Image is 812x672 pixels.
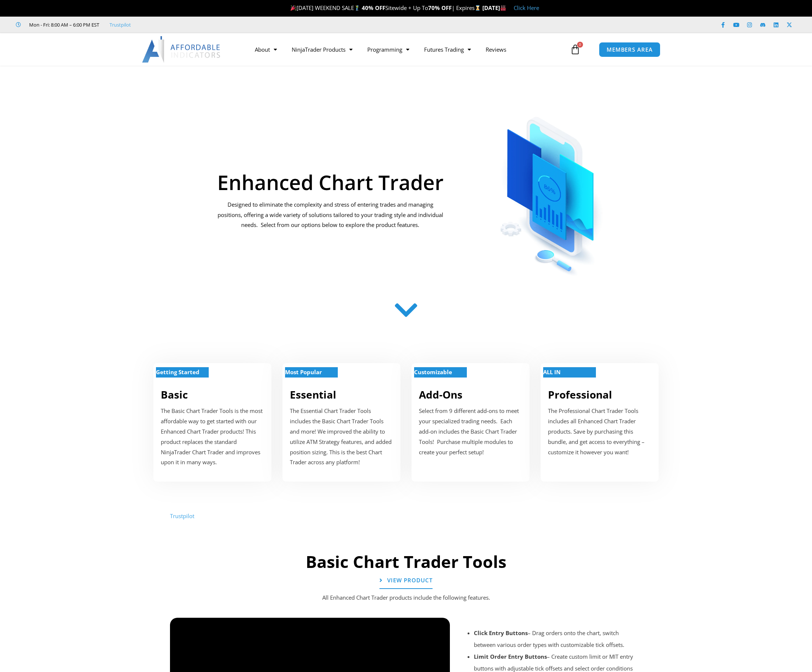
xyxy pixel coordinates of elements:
strong: Customizable [414,368,452,376]
strong: Limit Order Entry Buttons [474,653,547,660]
img: 🏭 [500,5,506,11]
a: Programming [360,41,417,58]
strong: [DATE] [482,4,506,11]
a: Futures Trading [417,41,478,58]
a: MEMBERS AREA [599,42,660,57]
p: Select from 9 different add-ons to meet your specialized trading needs. Each add-on includes the ... [419,406,522,457]
p: The Basic Chart Trader Tools is the most affordable way to get started with our Enhanced Chart Tr... [161,406,264,468]
p: The Essential Chart Trader Tools includes the Basic Chart Trader Tools and more! We improved the ... [290,406,393,468]
strong: 40% OFF [362,4,385,11]
span: Mon - Fri: 8:00 AM – 6:00 PM EST [27,20,99,29]
strong: Most Popular [285,368,322,376]
strong: 70% OFF [428,4,452,11]
a: Click Here [514,4,539,11]
span: 0 [577,42,583,48]
strong: Click Entry Buttons [474,629,528,637]
img: LogoAI | Affordable Indicators – NinjaTrader [142,36,221,63]
span: View Product [387,578,433,583]
span: MEMBERS AREA [607,47,653,52]
a: About [247,41,284,58]
a: View Product [379,572,433,589]
img: 🏌️‍♂️ [354,5,360,11]
a: Essential [290,387,336,402]
span: [DATE] WEEKEND SALE Sitewide + Up To | Expires [289,4,482,11]
a: Reviews [478,41,514,58]
img: ⌛ [475,5,480,11]
p: Designed to eliminate the complexity and stress of entering trades and managing positions, offeri... [217,200,444,231]
p: All Enhanced Chart Trader products include the following features. [185,593,627,603]
strong: ALL IN [543,368,561,376]
strong: Getting Started [156,368,199,376]
img: 🎉 [291,5,296,11]
img: ChartTrader | Affordable Indicators – NinjaTrader [476,99,627,279]
a: 0 [559,39,591,60]
h2: Basic Chart Trader Tools [166,551,646,573]
a: Basic [161,387,188,402]
a: NinjaTrader Products [284,41,360,58]
h1: Enhanced Chart Trader [217,172,444,192]
a: Add-Ons [419,387,462,402]
a: Trustpilot [110,20,131,29]
li: – Drag orders onto the chart, switch between various order types with customizable tick offsets. [474,627,641,651]
nav: Menu [247,41,568,58]
p: The Professional Chart Trader Tools includes all Enhanced Chart Trader products. Save by purchasi... [548,406,651,457]
a: Professional [548,387,612,402]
